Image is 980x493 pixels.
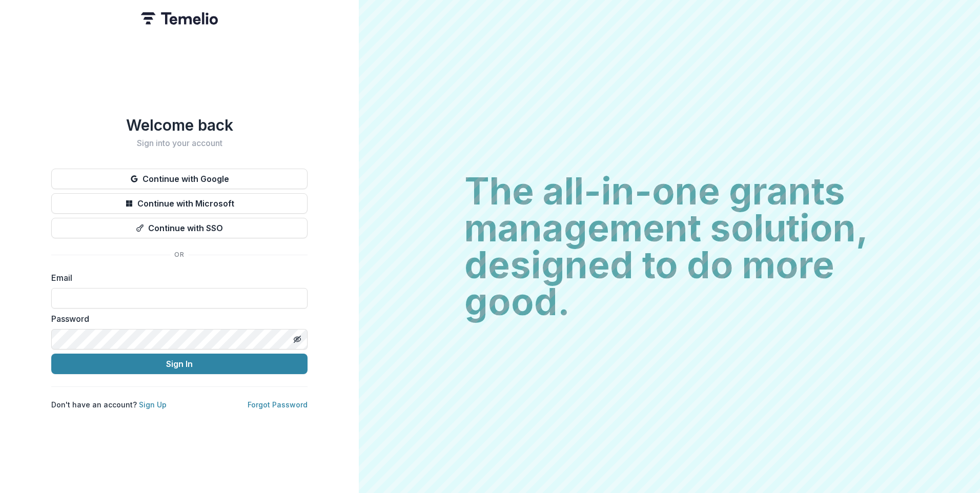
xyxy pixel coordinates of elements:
button: Continue with Microsoft [51,193,308,214]
a: Sign Up [139,400,167,409]
label: Password [51,313,301,325]
button: Toggle password visibility [289,331,305,347]
h2: Sign into your account [51,138,308,148]
label: Email [51,272,301,284]
img: Temelio [141,12,218,25]
p: Don't have an account? [51,399,167,410]
h1: Welcome back [51,116,308,134]
button: Sign In [51,354,308,374]
a: Forgot Password [248,400,308,409]
button: Continue with Google [51,169,308,189]
button: Continue with SSO [51,218,308,238]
